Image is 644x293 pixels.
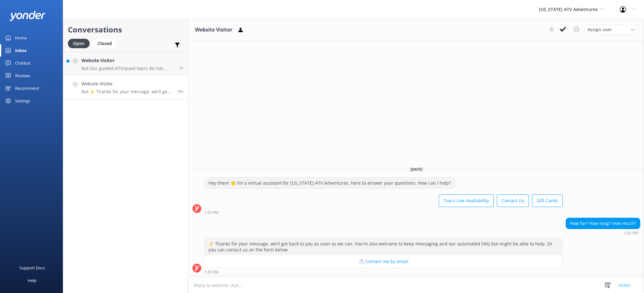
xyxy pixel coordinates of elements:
p: Bot: ⚡ Thanks for your message, we'll get back to you as soon as we can. You're also welcome to k... [81,89,172,95]
span: Sep 21 2025 07:56am (UTC -07:00) America/Tijuana [179,65,184,71]
p: Bot: Our guided ATV/quad tours do not include vortex locations. For vortex tours, you would need ... [81,66,174,71]
h4: Website Visitor [81,57,174,64]
button: Contact Us [497,194,529,207]
div: Open [68,39,90,48]
strong: 1:25 PM [624,231,638,235]
button: Gift Cards [532,194,563,207]
span: Assign user [587,26,612,33]
div: Assign User [584,25,638,35]
div: Home [15,32,27,44]
div: Sep 20 2025 01:25pm (UTC -07:00) America/Tijuana [566,231,640,235]
img: yonder-white-logo.png [9,11,46,21]
div: Hey there 👋 I'm a virtual assistant for [US_STATE] ATV Adventures, here to answer your questions.... [205,178,455,188]
div: Closed [93,39,117,48]
h4: Website Visitor [81,80,172,87]
span: [US_STATE] ATV Adventures [539,6,598,12]
div: Support Docs [19,261,45,274]
a: Open [68,40,93,47]
a: Closed [93,40,120,47]
div: Recommend [15,82,39,95]
h3: Website Visitor [195,26,232,34]
button: Tours Live Availability [439,194,494,207]
h2: Conversations [68,24,184,36]
div: Reviews [15,69,30,82]
strong: 1:25 PM [204,211,219,215]
strong: 1:25 PM [204,270,219,274]
button: 📩 Contact me by email [205,255,562,268]
div: Help [28,274,36,287]
div: Chatbot [15,57,31,69]
div: How far? How long? How much? [566,218,640,229]
span: Sep 20 2025 01:25pm (UTC -07:00) America/Tijuana [177,89,184,94]
span: [DATE] [407,167,426,172]
a: Website VisitorBot:⚡ Thanks for your message, we'll get back to you as soon as we can. You're als... [63,76,188,99]
div: ⚡ Thanks for your message, we'll get back to you as soon as we can. You're also welcome to keep m... [205,238,562,255]
div: Settings [15,95,30,107]
div: Sep 20 2025 01:25pm (UTC -07:00) America/Tijuana [204,270,563,274]
div: Inbox [15,44,27,57]
a: Website VisitorBot:Our guided ATV/quad tours do not include vortex locations. For vortex tours, y... [63,52,188,76]
div: Sep 20 2025 01:25pm (UTC -07:00) America/Tijuana [204,210,563,215]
